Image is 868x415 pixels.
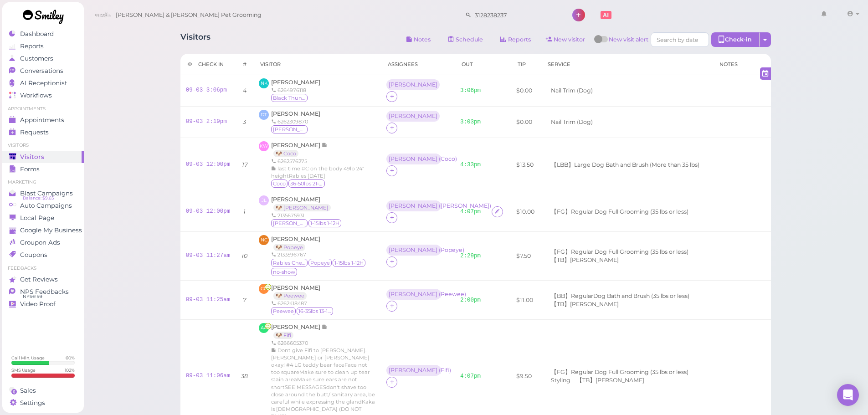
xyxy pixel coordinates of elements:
[20,30,54,38] span: Dashboard
[253,54,381,75] th: Visitor
[271,284,320,299] a: [PERSON_NAME] 🐶 Peewee
[259,78,269,88] span: NK
[386,79,442,91] div: [PERSON_NAME]
[20,214,54,222] span: Local Page
[186,161,231,168] a: 09-03 12:00pm
[243,297,246,303] i: 7
[271,236,320,251] a: [PERSON_NAME] 🐶 Popeye
[273,292,307,299] a: 🐶 Peewee
[297,307,333,315] span: 16-35lbs 13-15H
[2,212,84,224] a: Local Page
[259,195,269,205] span: JL
[549,368,691,376] li: 【FG】Regular Dog Full Grooming (35 lbs or less)
[271,118,320,125] div: 6262309870
[20,92,52,99] span: Workflows
[271,196,335,211] a: [PERSON_NAME] 🐶 [PERSON_NAME]
[441,32,491,47] a: Schedule
[2,265,84,272] li: Feedbacks
[2,89,84,102] a: Workflows
[186,208,231,215] a: 09-03 12:00pm
[511,231,541,280] td: $7.50
[271,142,328,157] a: [PERSON_NAME] 🐶 Coco
[20,202,72,210] span: Auto Campaigns
[271,87,320,94] div: 6264976118
[389,113,437,119] div: [PERSON_NAME]
[511,280,541,320] td: $11.00
[711,32,760,47] div: Check-in
[20,190,73,197] span: Blast Campaigns
[259,141,269,151] span: KW
[271,142,322,149] span: [PERSON_NAME]
[243,208,246,215] i: 1
[308,259,332,267] span: Popeye
[549,256,621,264] li: 【TB】[PERSON_NAME]
[273,204,331,211] a: 🐶 [PERSON_NAME]
[549,118,595,126] li: Nail Trim (Dog)
[511,54,541,75] th: Tip
[460,209,481,215] a: 4:07pm
[241,373,248,379] i: 38
[2,286,84,298] a: NPS Feedbacks NPS® 99
[259,110,269,120] span: DT
[549,376,573,384] li: Styling
[20,251,47,259] span: Coupons
[2,142,84,149] li: Visitors
[116,2,262,28] span: [PERSON_NAME] & [PERSON_NAME] Pet Grooming
[20,55,53,62] span: Customers
[460,162,481,168] a: 4:33pm
[399,32,438,47] button: Notes
[386,200,443,212] div: [PERSON_NAME] ([PERSON_NAME])
[2,40,84,52] a: Reports
[2,163,84,175] a: Forms
[271,179,288,188] span: Coco
[242,161,247,168] i: 17
[20,153,44,161] span: Visitors
[241,252,247,259] i: 10
[20,128,49,136] span: Requests
[389,156,439,162] div: [PERSON_NAME] ( Coco )
[271,110,320,117] span: [PERSON_NAME]
[2,224,84,236] a: Google My Business
[271,236,320,242] span: [PERSON_NAME]
[574,376,647,384] li: 【TB】[PERSON_NAME]
[389,247,439,253] div: [PERSON_NAME] ( Popeye )
[389,82,437,88] div: [PERSON_NAME]
[389,203,439,209] div: [PERSON_NAME] ( [PERSON_NAME] )
[20,239,60,246] span: Groupon Ads
[2,151,84,163] a: Visitors
[2,298,84,310] a: Video Proof
[511,107,541,138] td: $0.00
[2,114,84,126] a: Appointments
[389,291,439,297] div: [PERSON_NAME] ( Peewee )
[386,245,443,256] div: [PERSON_NAME] (Popeye)
[65,367,75,373] div: 102 %
[322,142,328,149] span: Note
[186,87,227,93] a: 09-03 3:06pm
[308,219,341,227] span: 1-15lbs 1-12H
[271,79,320,86] span: [PERSON_NAME]
[20,226,82,234] span: Google My Business
[11,367,36,373] div: SMS Usage
[186,297,231,303] a: 09-03 11:25am
[386,289,443,301] div: [PERSON_NAME] (Peewee)
[273,244,305,251] a: 🐶 Popeye
[271,339,375,347] div: 6266605370
[271,307,296,315] span: Peewee
[333,259,365,267] span: 1-15lbs 1-12H
[288,179,325,188] span: 36-50lbs 21-25H
[609,36,648,49] span: New visit alert
[2,187,84,200] a: Blast Campaigns Balance: $9.65
[259,284,269,294] span: CC
[460,297,481,303] a: 2:00pm
[511,192,541,231] td: $10.00
[386,154,443,165] div: [PERSON_NAME] (Coco)
[2,28,84,40] a: Dashboard
[460,373,481,379] a: 4:07pm
[20,42,44,50] span: Reports
[493,32,539,47] a: Reports
[2,77,84,89] a: AI Receptionist
[273,150,298,157] a: 🐶 Coco
[242,61,247,68] div: #
[472,8,560,22] input: Search customer
[23,195,54,202] span: Balance: $9.65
